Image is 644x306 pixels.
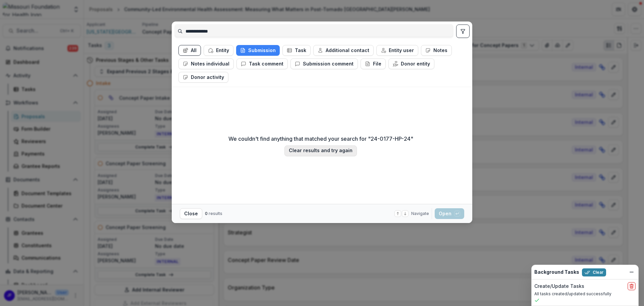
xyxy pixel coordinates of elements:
button: All [178,45,201,56]
button: Submission comment [290,58,358,69]
p: We couldn't find anything that matched your search for " 24-0177-HP-24 " [228,135,413,143]
button: Notes [421,45,452,56]
button: Open [435,208,464,219]
button: Task comment [236,58,288,69]
button: Close [180,208,202,219]
button: Clear results and try again [284,145,357,156]
button: Donor activity [178,72,228,83]
button: Donor entity [388,58,434,69]
button: Clear [582,268,606,276]
button: Entity [204,45,233,56]
h2: Background Tasks [534,269,579,275]
button: Task [282,45,311,56]
span: results [209,211,222,216]
p: All tasks created/updated successfully [534,291,636,297]
span: Navigate [411,211,429,217]
button: Additional contact [313,45,374,56]
span: 0 [205,211,208,216]
button: Entity user [376,45,418,56]
h2: Create/Update Tasks [534,283,584,289]
button: Dismiss [628,268,636,276]
button: File [361,58,386,69]
button: Submission [236,45,280,56]
button: delete [628,282,636,290]
button: Notes individual [178,58,234,69]
button: toggle filters [456,25,470,38]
